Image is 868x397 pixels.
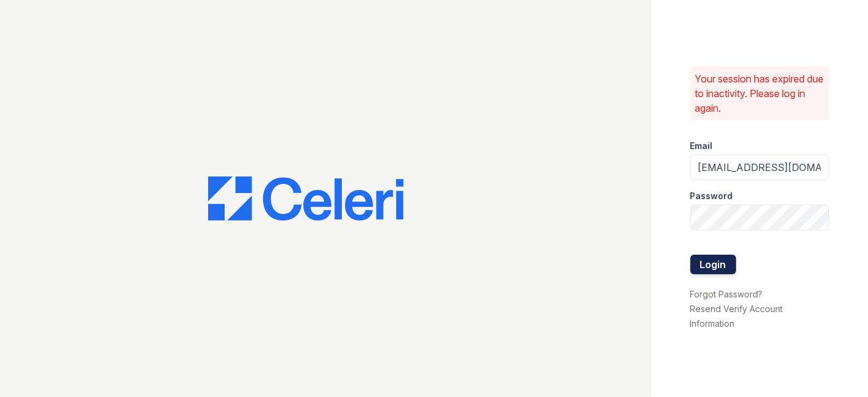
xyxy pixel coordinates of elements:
[690,289,763,299] a: Forgot Password?
[695,71,825,115] p: Your session has expired due to inactivity. Please log in again.
[690,140,713,152] label: Email
[690,304,783,329] a: Resend Verify Account Information
[690,255,736,274] button: Login
[690,190,733,202] label: Password
[208,177,403,220] img: CE_Logo_Blue-a8612792a0a2168367f1c8372b55b34899dd931a85d93a1a3d3e32e68fde9ad4.png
